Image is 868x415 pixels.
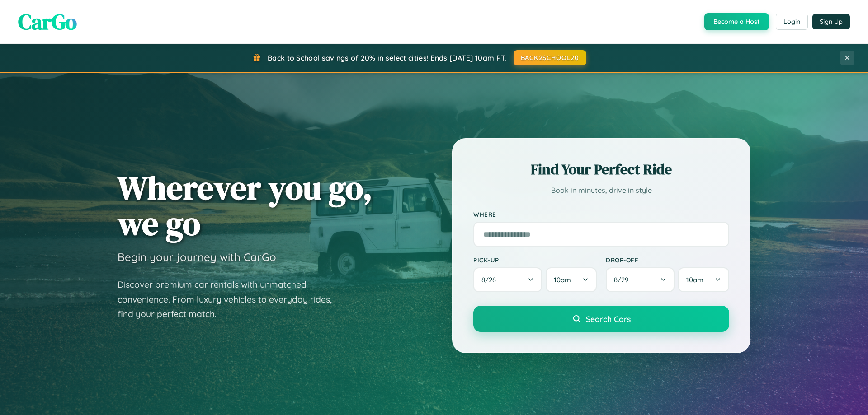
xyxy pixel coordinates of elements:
button: Search Cars [473,306,729,332]
button: 8/29 [606,267,675,292]
button: 10am [678,267,729,292]
label: Pick-up [473,256,597,264]
p: Discover premium car rentals with unmatched convenience. From luxury vehicles to everyday rides, ... [118,277,344,322]
p: Book in minutes, drive in style [473,184,729,197]
h2: Find Your Perfect Ride [473,159,729,179]
span: 8 / 29 [614,275,633,284]
h1: Wherever you go, we go [118,170,373,241]
button: 8/28 [473,267,542,292]
button: Login [776,14,808,30]
span: 8 / 28 [481,275,500,284]
h3: Begin your journey with CarGo [118,250,276,264]
span: Search Cars [586,314,631,324]
span: CarGo [18,7,77,37]
button: BACK2SCHOOL20 [514,50,586,65]
label: Drop-off [606,256,729,264]
button: Sign Up [812,14,850,29]
span: Back to School savings of 20% in select cities! Ends [DATE] 10am PT. [268,53,506,62]
span: 10am [686,275,703,284]
span: 10am [554,275,571,284]
button: 10am [546,267,597,292]
button: Become a Host [704,13,769,30]
label: Where [473,210,729,218]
